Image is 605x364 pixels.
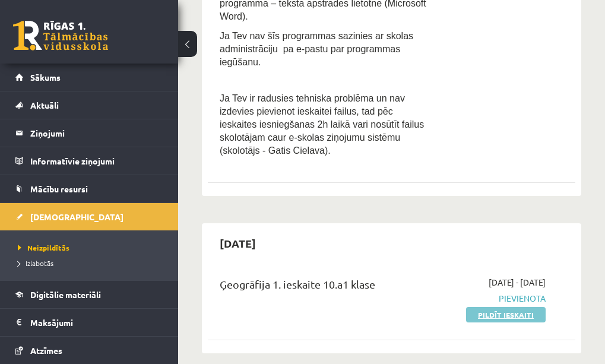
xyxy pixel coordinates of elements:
[208,229,268,257] h2: [DATE]
[466,307,546,322] a: Pildīt ieskaiti
[30,72,61,83] span: Sākums
[30,309,163,336] legend: Maksājumi
[15,309,163,336] a: Maksājumi
[15,119,163,147] a: Ziņojumi
[18,258,166,268] a: Izlabotās
[15,147,163,175] a: Informatīvie ziņojumi
[30,147,163,175] legend: Informatīvie ziņojumi
[30,211,123,222] span: [DEMOGRAPHIC_DATA]
[15,175,163,202] a: Mācību resursi
[15,281,163,308] a: Digitālie materiāli
[449,292,546,305] span: Pievienota
[15,337,163,364] a: Atzīmes
[15,203,163,230] a: [DEMOGRAPHIC_DATA]
[220,276,431,298] div: Ģeogrāfija 1. ieskaite 10.a1 klase
[30,289,101,300] span: Digitālie materiāli
[30,183,88,194] span: Mācību resursi
[220,93,424,156] span: Ja Tev ir radusies tehniska problēma un nav izdevies pievienot ieskaitei failus, tad pēc ieskaite...
[18,242,166,253] a: Neizpildītās
[18,243,69,252] span: Neizpildītās
[18,258,53,268] span: Izlabotās
[489,276,546,289] span: [DATE] - [DATE]
[30,119,163,147] legend: Ziņojumi
[220,31,413,67] span: Ja Tev nav šīs programmas sazinies ar skolas administrāciju pa e-pastu par programmas iegūšanu.
[30,345,62,356] span: Atzīmes
[13,21,108,50] a: Rīgas 1. Tālmācības vidusskola
[15,64,163,91] a: Sākums
[15,91,163,119] a: Aktuāli
[30,100,59,110] span: Aktuāli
